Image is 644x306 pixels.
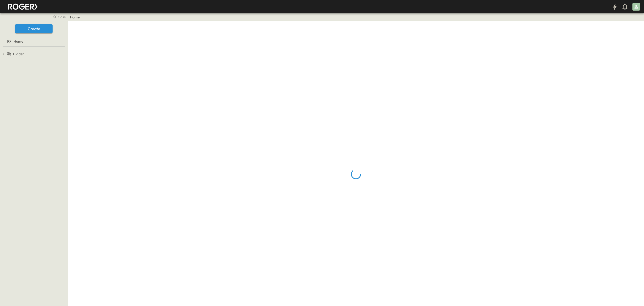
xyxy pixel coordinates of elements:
span: close [58,14,66,19]
button: Create [15,24,53,33]
a: Home [70,15,80,20]
span: Home [14,39,23,44]
nav: breadcrumbs [70,15,83,20]
button: close [51,13,67,20]
span: Hidden [13,51,24,56]
a: Home [1,38,66,45]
